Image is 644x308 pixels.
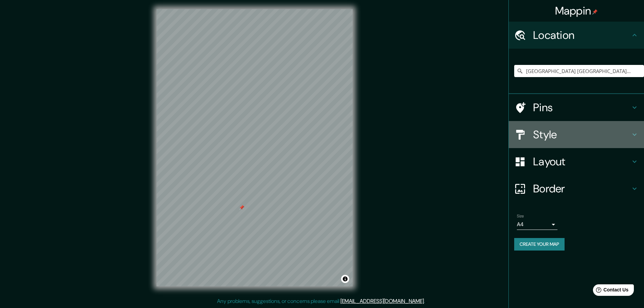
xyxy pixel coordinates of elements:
div: Layout [509,148,644,175]
h4: Layout [533,155,630,168]
canvas: Map [157,9,353,286]
iframe: Help widget launcher [584,282,637,301]
div: Pins [509,94,644,121]
div: . [425,297,426,305]
div: Style [509,121,644,148]
div: Location [509,22,644,49]
h4: Border [533,182,630,195]
label: Size [517,213,524,219]
img: pin-icon.png [592,9,598,15]
a: [EMAIL_ADDRESS][DOMAIN_NAME] [340,298,424,305]
div: Border [509,175,644,202]
h4: Pins [533,101,630,114]
div: A4 [517,219,557,230]
h4: Mappin [555,4,598,18]
h4: Style [533,128,630,141]
div: . [426,297,427,305]
p: Any problems, suggestions, or concerns please email . [217,297,425,305]
input: Pick your city or area [514,65,644,77]
button: Toggle attribution [341,275,349,283]
h4: Location [533,28,630,42]
button: Create your map [514,238,565,251]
